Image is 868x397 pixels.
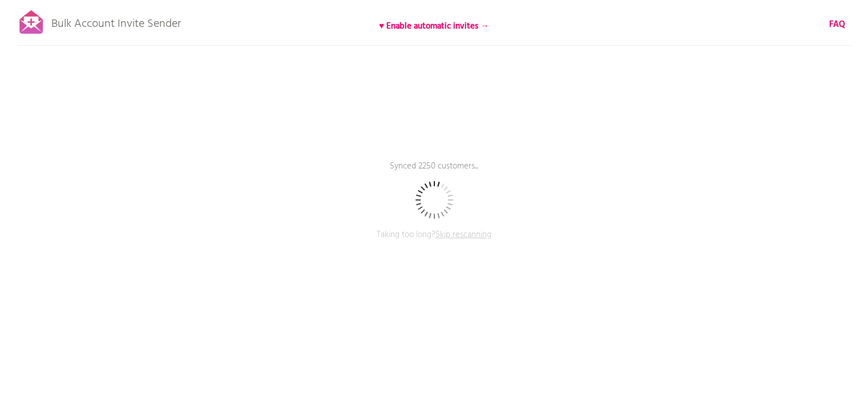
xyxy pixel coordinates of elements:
a: FAQ [829,18,845,31]
p: Bulk Account Invite Sender [51,7,181,35]
b: FAQ [829,18,845,31]
p: Synced 2250 customers... [263,160,605,189]
p: Taking too long? [263,228,605,257]
span: Skip rescanning [435,228,491,242]
b: ♥ Enable automatic invites → [379,19,489,33]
